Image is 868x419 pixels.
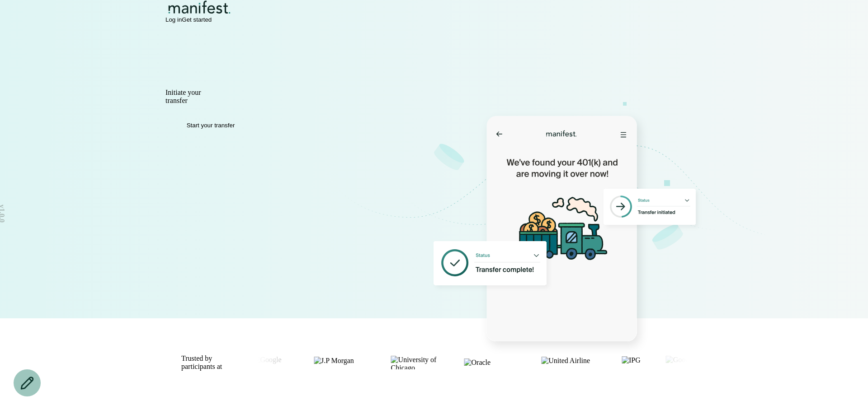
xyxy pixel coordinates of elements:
[187,122,235,129] span: Start your transfer
[314,357,374,369] img: J.P Morgan
[165,88,420,97] h1: Initiate your
[188,97,218,104] span: in minutes
[165,16,182,23] button: Log in
[622,356,649,369] img: IPG
[391,356,447,369] img: University of Chicago
[182,16,212,23] button: Get started
[253,356,297,370] img: Google
[181,354,222,371] p: Trusted by participants at
[666,356,709,370] img: Google
[165,122,256,129] button: Start your transfer
[541,357,604,369] img: United Airline
[165,97,420,105] h1: transfer
[464,358,524,366] img: Oracle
